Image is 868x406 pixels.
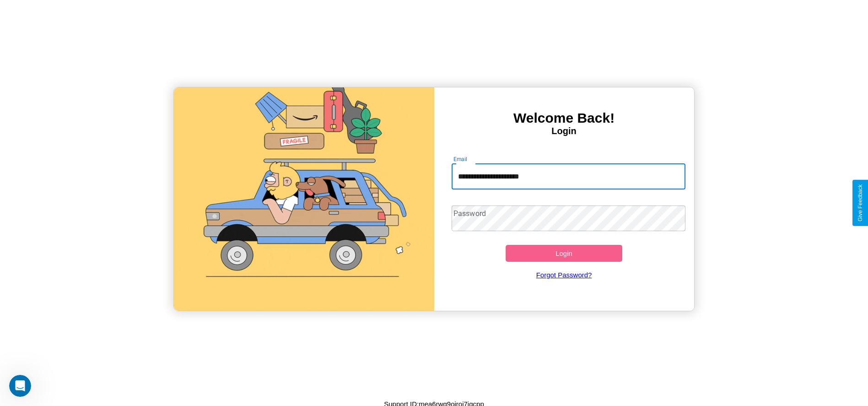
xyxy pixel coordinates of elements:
label: Email [453,155,468,163]
iframe: Intercom live chat [9,375,31,397]
h4: Login [434,126,694,136]
h3: Welcome Back! [434,110,694,126]
button: Login [506,245,623,262]
img: gif [174,87,434,311]
a: Forgot Password? [447,262,681,288]
div: Give Feedback [857,184,863,222]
